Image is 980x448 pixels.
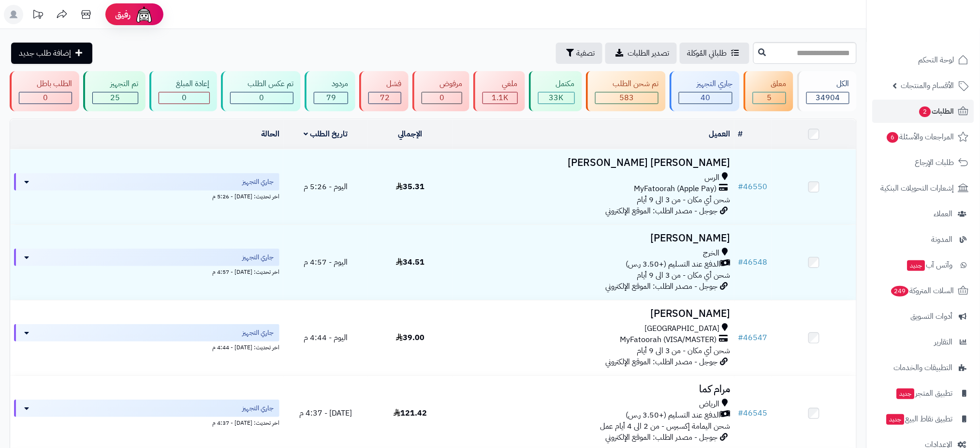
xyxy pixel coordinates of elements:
span: رفيق [115,9,131,20]
span: جاري التجهيز [242,403,274,413]
div: 79 [314,92,348,104]
span: لوحة التحكم [919,53,954,67]
span: # [738,332,744,343]
span: 583 [620,92,634,104]
span: جاري التجهيز [242,328,274,338]
div: 5 [753,92,786,104]
a: #46550 [738,181,768,193]
span: شحن أي مكان - من 3 الى 9 أيام [637,194,731,206]
div: تم عكس الطلب [230,78,294,90]
h3: [PERSON_NAME] [456,308,731,319]
span: جوجل - مصدر الطلب: الموقع الإلكتروني [605,281,718,292]
a: تم شحن الطلب 583 [584,71,668,111]
span: 121.42 [394,407,427,419]
span: الطلبات [919,105,954,118]
div: 25 [93,92,138,104]
span: 40 [701,92,711,104]
a: مكتمل 33K [527,71,584,111]
div: 32965 [539,92,574,104]
div: ملغي [483,78,518,90]
span: جديد [907,260,925,271]
a: تاريخ الطلب [304,128,348,140]
a: الكل34904 [795,71,859,111]
a: الطلب باطل 0 [8,71,81,111]
span: 39.00 [396,332,424,343]
a: لوحة التحكم [873,48,974,72]
span: 0 [259,92,264,104]
span: 0 [43,92,48,104]
button: تصفية [556,43,602,64]
div: اخر تحديث: [DATE] - 4:57 م [14,266,279,276]
span: MyFatoorah (Apple Pay) [634,183,717,194]
div: اخر تحديث: [DATE] - 5:26 م [14,191,279,201]
span: أدوات التسويق [911,310,953,323]
a: إشعارات التحويلات البنكية [873,177,974,200]
a: العميل [709,128,731,140]
a: #46548 [738,256,768,268]
span: المدونة [932,233,953,246]
span: # [738,407,744,419]
div: الكل [806,78,849,90]
h3: [PERSON_NAME] [PERSON_NAME] [456,157,731,168]
h3: مرام كما [456,384,731,395]
span: 25 [110,92,120,104]
span: شحن اليمامة إكسبرس - من 2 الى 4 أيام عمل [600,420,731,432]
a: الإجمالي [398,128,423,140]
a: تحديثات المنصة [26,5,50,27]
span: جوجل - مصدر الطلب: الموقع الإلكتروني [605,432,718,443]
span: جديد [887,414,905,425]
a: تم عكس الطلب 0 [219,71,303,111]
a: ملغي 1.1K [471,71,527,111]
a: الحالة [261,128,279,140]
div: إعادة المبلغ [159,78,210,90]
span: شحن أي مكان - من 3 الى 9 أيام [637,345,731,357]
span: الأقسام والمنتجات [901,79,954,92]
span: الدفع عند التسليم (+3.50 ر.س) [626,259,721,270]
div: اخر تحديث: [DATE] - 4:37 م [14,417,279,427]
a: أدوات التسويق [873,305,974,328]
span: 0 [182,92,187,104]
span: 72 [380,92,390,104]
span: السلات المتروكة [891,284,954,298]
span: [DATE] - 4:37 م [299,407,352,419]
span: 34904 [816,92,840,104]
span: التقارير [935,335,953,349]
span: 0 [439,92,444,104]
div: معلق [753,78,786,90]
span: 5 [767,92,772,104]
a: مرفوض 0 [410,71,471,111]
span: 249 [892,286,909,297]
a: الطلبات2 [873,100,974,123]
span: الرياض [700,399,720,410]
span: تطبيق المتجر [896,387,953,400]
a: السلات المتروكة249 [873,279,974,302]
a: تطبيق نقاط البيعجديد [873,407,974,431]
span: إضافة طلب جديد [19,47,71,59]
span: إشعارات التحويلات البنكية [881,181,954,195]
div: تم شحن الطلب [595,78,659,90]
div: جاري التجهيز [679,78,732,90]
div: مكتمل [538,78,575,90]
a: طلباتي المُوكلة [680,43,749,64]
div: مرفوض [422,78,462,90]
div: 0 [19,92,72,104]
span: الخرج [703,248,720,259]
div: فشل [368,78,401,90]
h3: [PERSON_NAME] [456,233,731,244]
a: تصدير الطلبات [605,43,677,64]
span: اليوم - 4:57 م [304,256,348,268]
span: 2 [920,106,931,117]
span: جاري التجهيز [242,253,274,262]
a: التطبيقات والخدمات [873,356,974,379]
div: مردود [314,78,348,90]
span: العملاء [934,207,953,221]
span: 6 [887,132,899,143]
div: 0 [422,92,462,104]
div: الطلب باطل [19,78,72,90]
span: المراجعات والأسئلة [886,130,954,144]
img: logo-2.png [914,27,971,47]
a: تطبيق المتجرجديد [873,382,974,405]
a: إضافة طلب جديد [11,43,92,64]
a: # [738,128,743,140]
span: 34.51 [396,256,424,268]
